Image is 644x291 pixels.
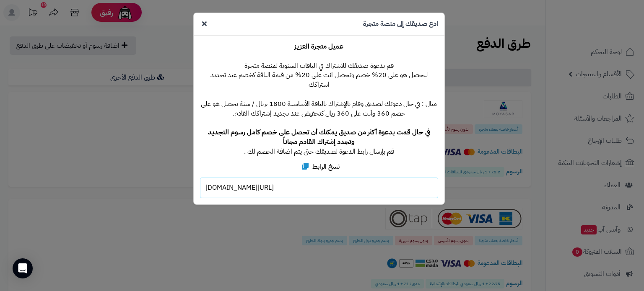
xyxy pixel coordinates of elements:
label: نسخ الرابط [298,160,340,175]
b: في حال قمت بدعوة أكثر من صديق يمكنك أن تحصل على خصم كامل رسوم التجديد وتجدد إشتراك القادم مجاناً [208,127,430,147]
div: Open Intercom Messenger [13,258,33,278]
b: عميل متجرة العزيز [294,41,343,52]
div: [URL][DOMAIN_NAME] [200,178,438,198]
p: قم بدعوة صديقك للاشتراك في الباقات السنوية لمنصة متجرة ليحصل هو على 20% خصم وتحصل انت على 20% من ... [200,42,438,157]
h4: ادع صديقك إلى منصة متجرة [363,19,438,29]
